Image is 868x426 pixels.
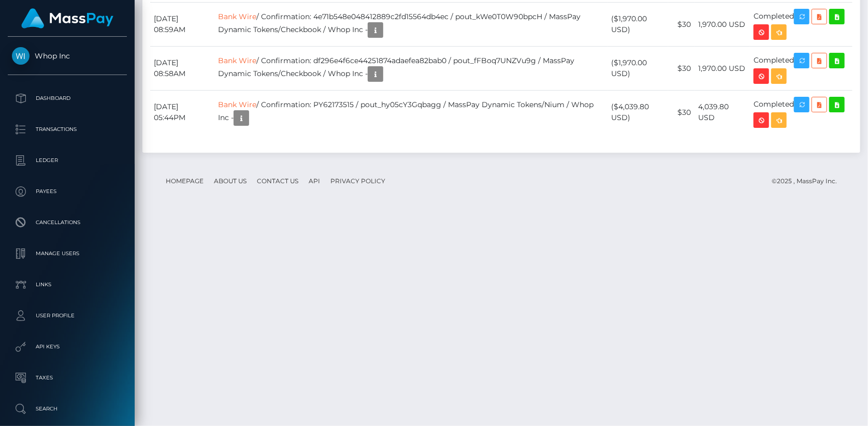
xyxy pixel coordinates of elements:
p: User Profile [12,308,123,324]
td: ($4,039.80 USD) [607,91,668,135]
td: 4,039.80 USD [695,91,750,135]
a: Cancellations [8,210,127,236]
a: Search [8,396,127,422]
a: Manage Users [8,241,127,267]
p: Links [12,277,123,292]
a: Links [8,272,127,298]
a: Ledger [8,148,127,173]
a: API Keys [8,334,127,360]
td: ($1,970.00 USD) [607,3,668,47]
img: MassPay Logo [21,8,113,28]
td: Completed [750,47,852,91]
p: Transactions [12,122,123,137]
a: Dashboard [8,85,127,111]
a: Contact Us [253,173,302,189]
td: 1,970.00 USD [695,3,750,47]
a: Privacy Policy [326,173,389,189]
p: API Keys [12,339,123,355]
span: Whop Inc [8,51,127,61]
p: Cancellations [12,215,123,230]
td: ($1,970.00 USD) [607,47,668,91]
p: Ledger [12,153,123,168]
td: / Confirmation: df296e4f6ce44251874adaefea82bab0 / pout_fFBoq7UNZVu9g / MassPay Dynamic Tokens/Ch... [214,47,607,91]
p: Search [12,401,123,417]
td: [DATE] 05:44PM [150,91,214,135]
a: Transactions [8,116,127,142]
td: / Confirmation: 4e71b548e048412889c2fd15564db4ec / pout_kWe0T0W90bpcH / MassPay Dynamic Tokens/Ch... [214,3,607,47]
a: Bank Wire [218,100,256,109]
td: $30 [668,47,695,91]
td: $30 [668,91,695,135]
a: Payees [8,179,127,204]
a: About Us [210,173,251,189]
p: Dashboard [12,91,123,106]
img: Whop Inc [12,47,30,65]
div: © 2025 , MassPay Inc. [772,175,845,187]
td: Completed [750,91,852,135]
td: 1,970.00 USD [695,47,750,91]
td: Completed [750,3,852,47]
p: Manage Users [12,246,123,261]
td: [DATE] 08:58AM [150,47,214,91]
a: Bank Wire [218,12,256,21]
td: / Confirmation: PY62173515 / pout_hy05cY3Gqbagg / MassPay Dynamic Tokens/Nium / Whop Inc - [214,91,607,135]
p: Taxes [12,370,123,386]
a: Taxes [8,365,127,391]
a: User Profile [8,303,127,329]
p: Payees [12,184,123,199]
td: [DATE] 08:59AM [150,3,214,47]
a: Homepage [162,173,208,189]
a: Bank Wire [218,56,256,65]
a: API [305,173,324,189]
td: $30 [668,3,695,47]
